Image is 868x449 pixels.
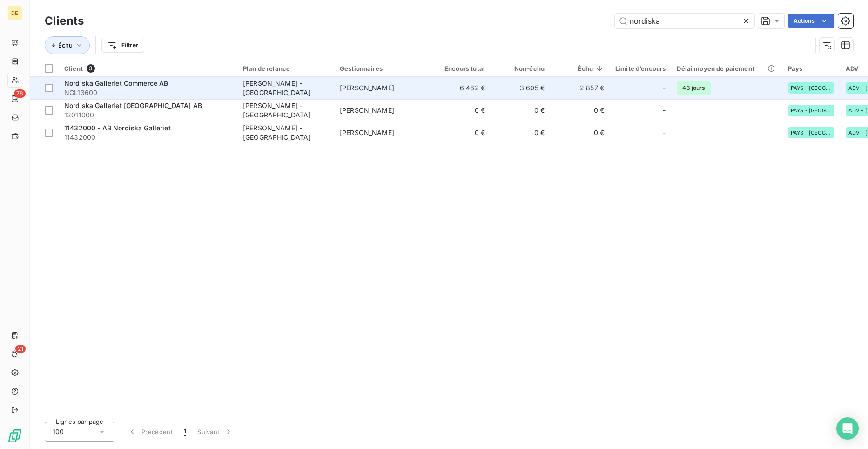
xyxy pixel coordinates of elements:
span: PAYS - [GEOGRAPHIC_DATA] [791,130,832,136]
span: 100 [53,427,64,436]
span: Client [64,65,83,72]
span: 11432000 - AB Nordiska Galleriet [64,124,171,132]
td: 0 € [491,99,550,122]
div: Non-échu [496,65,545,72]
span: 1 [184,427,186,436]
span: [PERSON_NAME] [340,106,394,114]
button: 1 [178,422,192,442]
span: - [663,106,666,115]
div: [PERSON_NAME] - [GEOGRAPHIC_DATA] [243,123,329,142]
div: Gestionnaires [340,65,425,72]
td: 2 857 € [550,77,610,99]
td: 0 € [431,122,491,144]
span: Nordiska Galleriet [GEOGRAPHIC_DATA] AB [64,102,202,109]
button: Précédent [122,422,178,442]
button: Filtrer [101,38,144,53]
td: 0 € [431,99,491,122]
span: 76 [14,89,26,98]
button: Actions [788,14,834,28]
img: Logo LeanPay [7,429,22,443]
div: Plan de relance [243,65,329,72]
span: - [663,83,666,93]
div: Open Intercom Messenger [836,417,859,440]
span: Nordiska Galleriet Commerce AB [64,79,168,87]
div: Limite d’encours [615,65,666,72]
span: NGL13600 [64,88,232,97]
span: 12011000 [64,110,232,120]
td: 6 462 € [431,77,491,99]
button: Suivant [192,422,239,442]
span: - [663,128,666,137]
span: [PERSON_NAME] [340,129,394,136]
span: Échu [58,41,73,49]
td: 0 € [550,99,610,122]
div: DE [7,6,22,20]
td: 0 € [550,122,610,144]
div: [PERSON_NAME] - [GEOGRAPHIC_DATA] [243,79,329,97]
td: 3 605 € [491,77,550,99]
span: 11432000 [64,133,232,142]
h3: Clients [45,13,84,29]
span: PAYS - [GEOGRAPHIC_DATA] [791,108,832,113]
span: [PERSON_NAME] [340,84,394,92]
div: [PERSON_NAME] - [GEOGRAPHIC_DATA] [243,101,329,120]
div: Échu [556,65,604,72]
input: Rechercher [615,14,754,28]
button: Échu [45,36,90,54]
span: 43 jours [677,81,710,95]
div: Encours total [437,65,485,72]
span: 3 [87,64,95,73]
span: PAYS - [GEOGRAPHIC_DATA] [791,85,832,91]
td: 0 € [491,122,550,144]
div: Pays [788,65,834,72]
div: Délai moyen de paiement [677,65,776,72]
span: 21 [15,345,26,353]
